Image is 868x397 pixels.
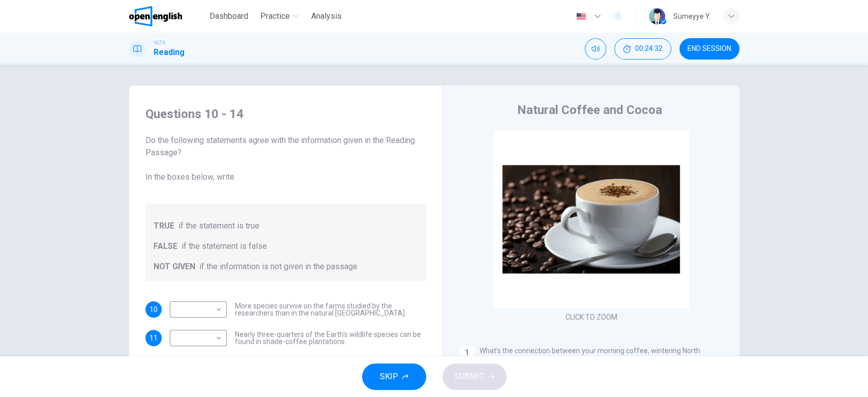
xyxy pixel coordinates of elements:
h1: Reading [154,46,185,59]
span: if the information is not given in the passage [199,261,357,273]
img: Profile picture [649,8,665,24]
span: 10 [149,306,158,313]
h4: Questions 10 - 14 [145,106,426,122]
span: More species survive on the farms studied by the researchers than in the natural [GEOGRAPHIC_DATA]. [235,302,426,317]
span: FALSE [154,240,177,252]
span: IELTS [154,39,165,46]
button: Dashboard [205,7,252,25]
span: TRUE [154,220,174,232]
span: Dashboard [209,10,248,22]
span: NOT GIVEN [154,261,195,273]
h4: Natural Coffee and Cocoa [517,102,662,118]
span: 11 [149,334,158,342]
span: Analysis [311,10,342,22]
div: 1 [459,345,475,361]
span: if the statement is true [178,220,259,232]
button: END SESSION [679,38,739,60]
span: Nearly three-quarters of the Earth's wildlife species can be found in shade-coffee plantations. [235,331,426,345]
img: OpenEnglish logo [129,6,183,26]
div: Mute [585,38,606,60]
span: What's the connection between your morning coffee, wintering North American birds and the cool sh... [459,347,702,379]
span: 00:24:32 [635,45,663,53]
span: END SESSION [687,45,731,53]
span: Practice [260,10,290,22]
button: Analysis [307,7,346,25]
a: OpenEnglish logo [129,6,206,26]
div: Hide [614,38,671,60]
span: if the statement is false [182,240,267,252]
button: Practice [256,7,303,25]
img: en [575,13,587,20]
span: Do the following statements agree with the information given in the Reading Passage? In the boxes... [145,134,426,183]
button: 00:24:32 [614,38,671,60]
button: SKIP [362,363,426,390]
div: Sümeyye Y. [673,10,711,22]
span: SKIP [380,370,398,384]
